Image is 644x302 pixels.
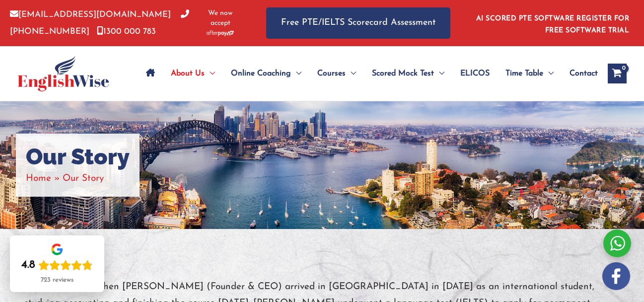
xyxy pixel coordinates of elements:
[476,15,630,34] a: AI SCORED PTE SOFTWARE REGISTER FOR FREE SOFTWARE TRIAL
[171,56,205,91] span: About Us
[364,56,452,91] a: Scored Mock TestMenu Toggle
[434,56,444,91] span: Menu Toggle
[608,64,627,83] a: View Shopping Cart, empty
[498,56,562,91] a: Time TableMenu Toggle
[10,10,189,35] a: [PHONE_NUMBER]
[63,174,104,183] span: Our Story
[470,7,634,39] aside: Header Widget 1
[10,10,171,19] a: [EMAIL_ADDRESS][DOMAIN_NAME]
[207,30,234,36] img: Afterpay-Logo
[138,56,598,91] nav: Site Navigation: Main Menu
[223,56,309,91] a: Online CoachingMenu Toggle
[543,56,554,91] span: Menu Toggle
[41,276,73,284] div: 723 reviews
[309,56,364,91] a: CoursesMenu Toggle
[97,27,156,36] a: 1300 000 783
[21,258,35,272] div: 4.8
[199,8,241,28] span: We now accept
[26,174,51,183] a: Home
[21,258,93,272] div: Rating: 4.8 out of 5
[602,262,630,290] img: white-facebook.png
[291,56,301,91] span: Menu Toggle
[505,56,543,91] span: Time Table
[231,56,291,91] span: Online Coaching
[452,56,498,91] a: ELICOS
[346,56,356,91] span: Menu Toggle
[372,56,434,91] span: Scored Mock Test
[562,56,598,91] a: Contact
[570,56,598,91] span: Contact
[26,144,130,170] h1: Our Story
[17,56,109,91] img: cropped-ew-logo
[163,56,223,91] a: About UsMenu Toggle
[460,56,490,91] span: ELICOS
[26,170,130,187] nav: Breadcrumbs
[266,7,450,39] a: Free PTE/IELTS Scorecard Assessment
[317,56,346,91] span: Courses
[205,56,215,91] span: Menu Toggle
